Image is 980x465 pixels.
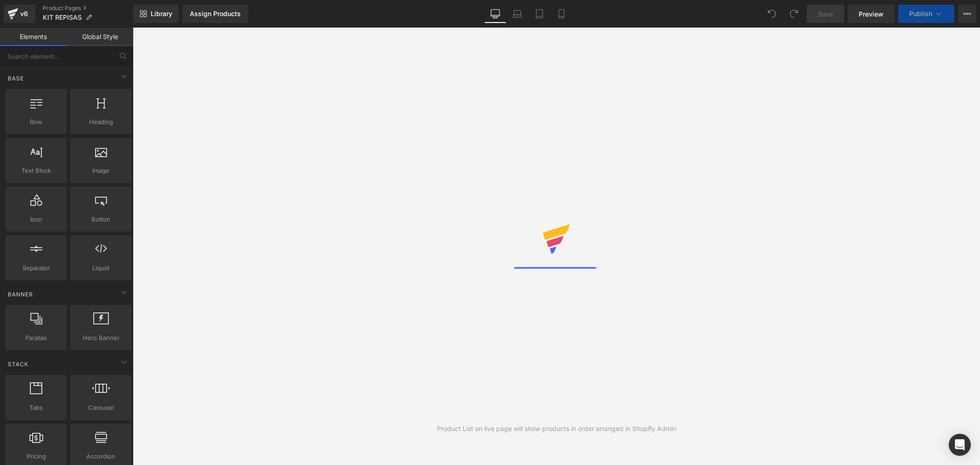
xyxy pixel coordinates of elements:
[898,5,954,23] button: Publish
[43,14,82,21] span: KIT REPISAS
[8,263,64,273] span: Separator
[73,117,129,127] span: Heading
[550,5,572,23] a: Mobile
[73,403,129,413] span: Carousel
[785,5,803,23] button: Redo
[7,360,29,369] span: Stack
[949,434,971,456] div: Open Intercom Messenger
[8,117,64,127] span: Row
[43,5,133,12] a: Product Pages
[763,5,781,23] button: Undo
[73,333,129,343] span: Hero Banner
[73,452,129,461] span: Accordion
[958,5,976,23] button: More
[190,10,241,17] div: Assign Products
[7,74,25,83] span: Base
[73,166,129,176] span: Image
[484,5,506,23] a: Desktop
[909,10,932,17] span: Publish
[8,452,64,461] span: Pricing
[7,290,34,299] span: Banner
[73,263,129,273] span: Liquid
[8,403,64,413] span: Tabs
[859,9,884,19] span: Preview
[8,333,64,343] span: Parallax
[8,215,64,224] span: Icon
[133,5,179,23] a: New Library
[151,10,172,18] span: Library
[528,5,550,23] a: Tablet
[67,28,133,46] a: Global Style
[73,215,129,224] span: Button
[848,5,895,23] a: Preview
[818,9,833,19] span: Save
[18,8,30,20] div: v6
[4,5,35,23] a: v6
[437,424,676,434] div: Product List on live page will show products in order arranged in Shopify Admin
[506,5,528,23] a: Laptop
[8,166,64,176] span: Text Block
